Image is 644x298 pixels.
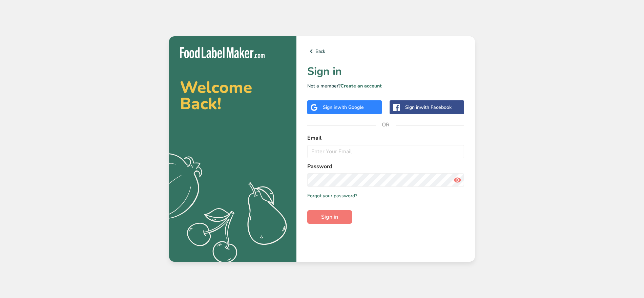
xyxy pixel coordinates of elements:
[307,145,464,158] input: Enter Your Email
[307,162,464,171] label: Password
[307,210,352,224] button: Sign in
[307,63,464,80] h1: Sign in
[307,134,464,142] label: Email
[340,83,382,89] a: Create an account
[420,104,452,111] span: with Facebook
[307,82,464,90] p: Not a member?
[321,213,338,221] span: Sign in
[323,104,364,111] div: Sign in
[337,104,364,111] span: with Google
[307,192,357,199] a: Forgot your password?
[376,115,396,135] span: OR
[307,47,464,55] a: Back
[405,104,452,111] div: Sign in
[180,47,265,58] img: Food Label Maker
[180,79,286,112] h2: Welcome Back!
